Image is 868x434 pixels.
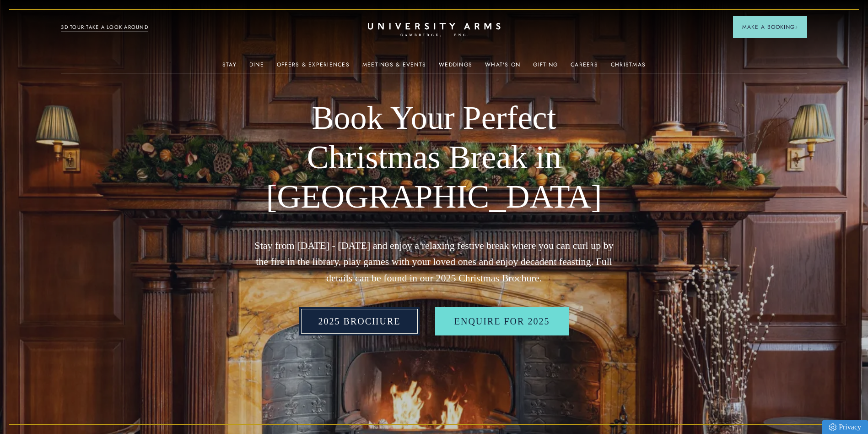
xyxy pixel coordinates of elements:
[299,307,420,335] a: 2025 BROCHURE
[251,237,617,286] p: Stay from [DATE] - [DATE] and enjoy a relaxing festive break where you can curl up by the fire in...
[439,61,472,73] a: Weddings
[611,61,646,73] a: Christmas
[742,23,798,31] span: Make a Booking
[61,23,148,32] a: 3D TOUR:TAKE A LOOK AROUND
[435,307,569,335] a: Enquire for 2025
[485,61,520,73] a: What's On
[571,61,598,73] a: Careers
[533,61,558,73] a: Gifting
[795,26,798,29] img: Arrow icon
[368,23,501,37] a: Home
[829,423,836,431] img: Privacy
[733,16,807,38] button: Make a BookingArrow icon
[362,61,426,73] a: Meetings & Events
[822,420,868,434] a: Privacy
[251,99,617,216] h1: Book Your Perfect Christmas Break in [GEOGRAPHIC_DATA]
[222,61,237,73] a: Stay
[277,61,350,73] a: Offers & Experiences
[249,61,264,73] a: Dine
